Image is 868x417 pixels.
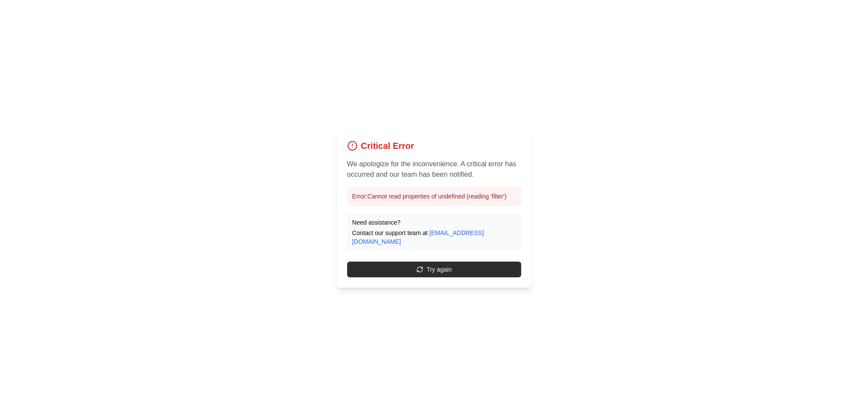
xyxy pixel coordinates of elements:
p: Error: Cannot read properties of undefined (reading 'filter') [352,192,516,201]
p: Need assistance? [352,218,516,227]
p: We apologize for the inconvenience. A critical error has occurred and our team has been notified. [347,159,521,180]
p: Contact our support team at [352,229,516,246]
h1: Critical Error [361,140,414,152]
button: Try again [347,262,521,277]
